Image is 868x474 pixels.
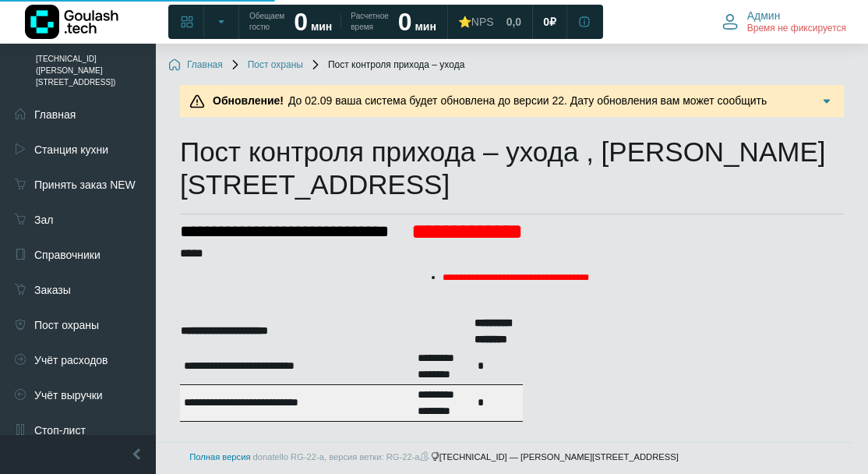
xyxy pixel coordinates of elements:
[240,8,446,36] a: Обещаем гостю 0 мин Расчетное время 0 мин
[294,8,308,36] strong: 0
[168,59,223,72] a: Главная
[180,136,844,201] h1: Пост контроля прихода – ухода , [PERSON_NAME][STREET_ADDRESS]
[16,442,852,472] footer: [TECHNICAL_ID] — [PERSON_NAME][STREET_ADDRESS]
[458,15,494,29] div: ⭐
[25,5,118,39] img: Логотип компании Goulash.tech
[506,15,521,29] span: 0,0
[747,9,781,23] span: Админ
[713,5,856,38] button: Админ Время не фиксируется
[543,15,549,29] span: 0
[819,94,834,109] img: Подробнее
[249,11,284,33] span: Обещаем гостю
[208,94,767,123] span: До 02.09 ваша система будет обновлена до версии 22. Дату обновления вам может сообщить поддержка....
[351,11,388,33] span: Расчетное время
[471,16,494,28] span: NPS
[311,20,332,33] span: мин
[415,20,436,33] span: мин
[189,452,250,462] a: Полная версия
[309,59,464,72] span: Пост контроля прихода – ухода
[747,23,846,35] span: Время не фиксируется
[229,59,303,72] a: Пост охраны
[189,94,205,109] img: Предупреждение
[549,15,556,29] span: ₽
[253,452,431,462] span: donatello RG-22-a, версия ветки: RG-22-a
[213,94,284,107] b: Обновление!
[534,8,566,36] a: 0 ₽
[398,8,412,36] strong: 0
[449,8,531,36] a: ⭐NPS 0,0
